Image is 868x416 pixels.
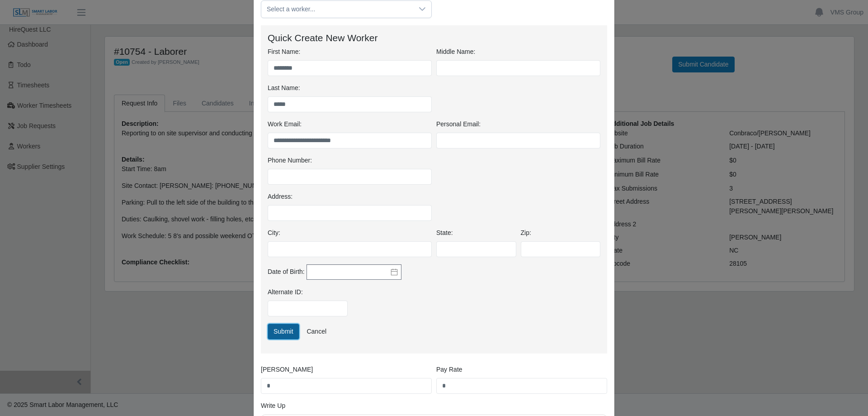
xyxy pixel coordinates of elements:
label: Pay Rate [436,365,462,374]
label: Address: [268,192,292,201]
label: City: [268,228,280,238]
label: Work Email: [268,120,302,129]
label: Personal Email: [436,120,481,129]
label: Alternate ID: [268,287,303,297]
body: Rich Text Area. Press ALT-0 for help. [7,7,337,17]
label: Date of Birth: [268,267,305,277]
label: First Name: [268,47,300,57]
label: Phone Number: [268,156,312,165]
label: [PERSON_NAME] [261,365,313,374]
h4: Quick Create New Worker [268,32,600,43]
label: Middle Name: [436,47,475,57]
a: Cancel [301,324,332,339]
label: State: [436,228,453,238]
label: Last Name: [268,83,300,93]
label: Zip: [521,228,531,238]
button: Submit [268,324,299,339]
